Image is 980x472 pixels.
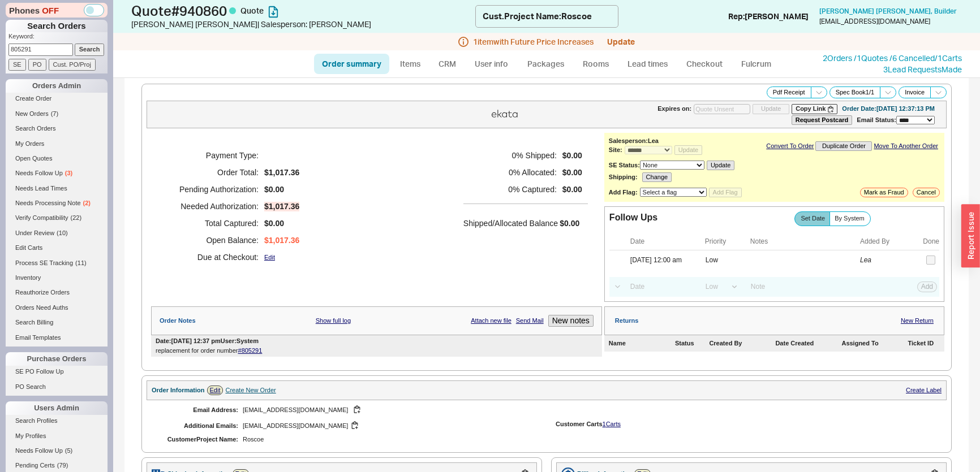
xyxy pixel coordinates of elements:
[6,197,108,209] a: Needs Processing Note(2)
[5,3,108,18] div: Phones
[908,340,940,347] div: Ticket ID
[923,237,939,245] div: Done
[6,445,108,457] a: Needs Follow Up(5)
[753,104,789,114] button: Update
[796,116,849,123] b: Request Postcard
[264,168,299,177] span: $1,017.36
[51,110,58,117] span: ( 7 )
[6,317,108,328] a: Search Billing
[392,54,428,74] a: Items
[657,105,691,112] span: Expires on:
[603,421,621,427] a: 1Carts
[6,352,108,366] div: Purchase Orders
[609,174,638,181] b: Shipping:
[243,436,528,443] span: Roscoe
[792,115,853,125] button: Request Postcard
[860,188,908,197] button: Mark as Fraud
[6,401,108,415] div: Users Admin
[6,257,108,269] a: Process SE Tracking(11)
[243,421,528,431] div: [EMAIL_ADDRESS][DOMAIN_NAME]
[483,10,592,22] div: Cust. Project Name : Roscoe
[562,168,582,177] span: $0.00
[240,6,264,15] span: Quote
[829,86,881,98] button: Spec Book1/1
[71,214,82,221] span: ( 22 )
[548,315,594,327] button: New notes
[6,167,108,179] a: Needs Follow Up(3)
[15,214,68,221] span: Verify Compatibility
[609,340,673,347] div: Name
[619,54,676,74] a: Lead times
[707,161,734,170] button: Update
[65,447,72,454] span: ( 5 )
[264,236,299,245] span: $1,017.36
[264,219,299,228] span: $0.00
[165,147,259,164] h5: Payment Type:
[152,387,205,394] div: Order Information
[165,249,259,266] h5: Due at Checkout:
[165,198,259,215] h5: Needed Authorization:
[574,54,617,74] a: Rooms
[6,93,108,105] a: Create Order
[709,188,742,197] button: Add Flag
[883,64,962,74] a: 3Lead RequestsMade
[207,386,223,395] a: Edit
[264,254,275,261] a: Edit
[841,340,905,347] div: Assigned To
[609,189,638,196] b: Add Flag:
[607,37,635,46] button: Update
[775,340,839,347] div: Date Created
[42,4,59,16] span: OFF
[6,287,108,298] a: Reauthorize Orders
[15,110,49,117] span: New Orders
[819,7,957,15] a: [PERSON_NAME] [PERSON_NAME], Builder
[745,279,858,295] input: Note
[819,7,957,15] span: [PERSON_NAME] [PERSON_NAME] , Builder
[57,229,68,236] span: ( 10 )
[6,430,108,442] a: My Profiles
[165,215,259,232] h5: Total Captured:
[874,142,938,150] a: Move To Another Order
[28,59,46,71] input: PO
[243,405,528,415] div: [EMAIL_ADDRESS][DOMAIN_NAME]
[913,188,940,197] button: Cancel
[15,447,63,454] span: Needs Follow Up
[773,89,805,96] span: Pdf Receipt
[15,259,73,266] span: Process SE Tracking
[835,215,865,222] span: By System
[857,116,896,123] span: Email Status:
[466,54,517,74] a: User info
[630,256,697,264] div: [DATE] 12:00 am
[921,283,933,291] span: Add
[675,340,707,347] div: Status
[165,436,238,443] span: Customer Project Name :
[823,53,935,63] a: 2Orders /1Quotes /6 Cancelled
[49,59,96,71] input: Cust. PO/Proj
[75,44,105,55] input: Search
[819,18,930,25] div: [EMAIL_ADDRESS][DOMAIN_NAME]
[15,170,63,176] span: Needs Follow Up
[624,279,697,295] input: Date
[165,164,259,181] h5: Order Total:
[463,147,557,164] h5: 0 % Shipped:
[463,215,558,231] h5: Shipped/Allocated Balance
[6,460,108,471] a: Pending Certs(79)
[609,137,659,144] b: Salesperson: Lea
[750,237,858,245] div: Notes
[57,462,68,469] span: ( 79 )
[314,54,389,74] a: Order summary
[75,259,87,266] span: ( 11 )
[83,200,91,206] span: ( 2 )
[842,105,935,112] div: Order Date: [DATE] 12:37:13 PM
[801,215,825,222] span: Set Date
[733,54,779,74] a: Fulcrum
[630,237,697,245] div: Date
[678,54,730,74] a: Checkout
[6,302,108,314] a: Orders Need Auths
[709,340,773,347] div: Created By
[516,317,544,324] a: Send Mail
[8,32,108,44] p: Keyword:
[864,189,904,196] span: Mark as Fraud
[6,381,108,393] a: PO Search
[609,213,657,223] div: Follow Ups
